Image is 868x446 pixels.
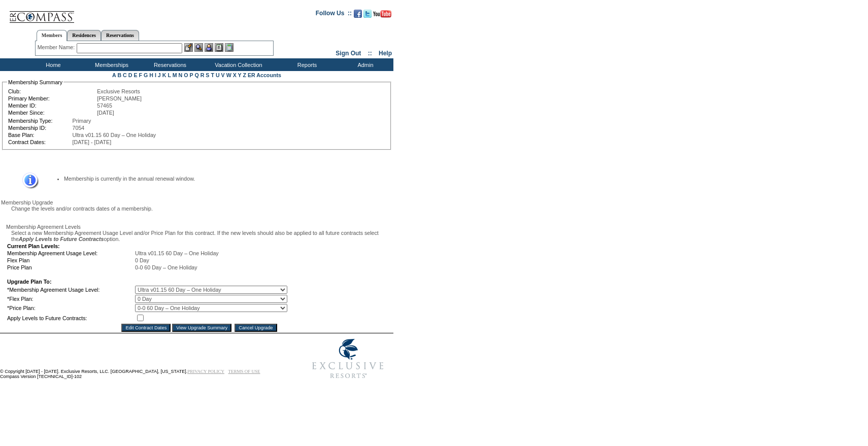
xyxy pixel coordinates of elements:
[16,173,39,189] img: Information Message
[335,58,393,71] td: Admin
[221,72,225,78] a: V
[121,324,171,332] input: Edit Contract Dates
[336,50,361,57] a: Sign Out
[8,139,72,145] td: Contract Dates:
[97,102,112,109] span: 57465
[140,58,198,71] td: Reservations
[194,43,203,52] img: View
[238,72,242,78] a: Y
[215,43,223,52] img: Reservations
[67,30,101,41] a: Residences
[243,72,246,78] a: Z
[201,72,205,78] a: R
[128,72,132,78] a: D
[135,250,219,256] span: Ultra v01.15 60 Day – One Holiday
[226,72,231,78] a: W
[149,72,153,78] a: H
[6,230,392,242] div: Select a new Membership Agreement Usage Level and/or Price Plan for this contract. If the new lev...
[73,125,85,131] span: 7054
[97,88,140,94] span: Exclusive Resorts
[101,30,139,41] a: Reservations
[81,58,140,71] td: Memberships
[7,313,134,323] td: Apply Levels to Future Contracts:
[354,13,362,19] a: Become our fan on Facebook
[354,10,362,18] img: Become our fan on Facebook
[368,50,372,57] span: ::
[184,43,193,52] img: b_edit.gif
[8,132,72,138] td: Base Plan:
[316,9,352,21] td: Follow Us ::
[216,72,220,78] a: U
[73,139,112,145] span: [DATE] - [DATE]
[8,125,72,131] td: Membership ID:
[73,118,91,124] span: Primary
[135,257,149,263] span: 0 Day
[363,10,372,18] img: Follow us on Twitter
[194,72,198,78] a: Q
[190,72,193,78] a: P
[8,110,96,116] td: Member Since:
[379,50,392,57] a: Help
[7,295,134,303] td: *Flex Plan:
[8,88,96,94] td: Club:
[7,79,63,85] legend: Membership Summary
[198,58,277,71] td: Vacation Collection
[162,72,166,78] a: K
[37,30,68,41] a: Members
[7,243,287,249] td: Current Plan Levels:
[303,333,393,384] img: Exclusive Resorts
[8,95,96,101] td: Primary Member:
[19,236,104,242] i: Apply Levels to Future Contracts
[97,110,114,116] span: [DATE]
[206,72,209,78] a: S
[7,264,134,270] td: Price Plan
[363,13,372,19] a: Follow us on Twitter
[155,72,156,78] a: I
[233,72,237,78] a: X
[64,176,376,182] li: Membership is currently in the annual renewal window.
[1,199,392,205] div: Membership Upgrade
[112,72,116,78] a: A
[168,72,171,78] a: L
[97,95,142,101] span: [PERSON_NAME]
[373,10,391,18] img: Subscribe to our YouTube Channel
[6,205,392,212] div: Change the levels and/or contracts dates of a membership.
[7,257,134,263] td: Flex Plan
[8,118,72,124] td: Membership Type:
[228,369,260,374] a: TERMS OF USE
[172,324,231,332] input: View Upgrade Summary
[133,72,137,78] a: E
[205,43,213,52] img: Impersonate
[235,324,277,332] input: Cancel Upgrade
[117,72,121,78] a: B
[179,72,183,78] a: N
[248,72,281,78] a: ER Accounts
[123,72,127,78] a: C
[184,72,188,78] a: O
[173,72,177,78] a: M
[225,43,233,52] img: b_calculator.gif
[144,72,148,78] a: G
[9,3,75,23] img: Compass Home
[135,264,197,270] span: 0-0 60 Day – One Holiday
[7,250,134,256] td: Membership Agreement Usage Level:
[7,304,134,312] td: *Price Plan:
[7,279,287,285] td: Upgrade Plan To:
[373,13,391,19] a: Subscribe to our YouTube Channel
[139,72,142,78] a: F
[7,286,134,294] td: *Membership Agreement Usage Level:
[8,102,96,109] td: Member ID:
[38,43,77,52] div: Member Name:
[158,72,161,78] a: J
[6,224,392,230] div: Membership Agreement Levels
[211,72,214,78] a: T
[23,58,81,71] td: Home
[73,132,156,138] span: Ultra v01.15 60 Day – One Holiday
[187,369,224,374] a: PRIVACY POLICY
[277,58,335,71] td: Reports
